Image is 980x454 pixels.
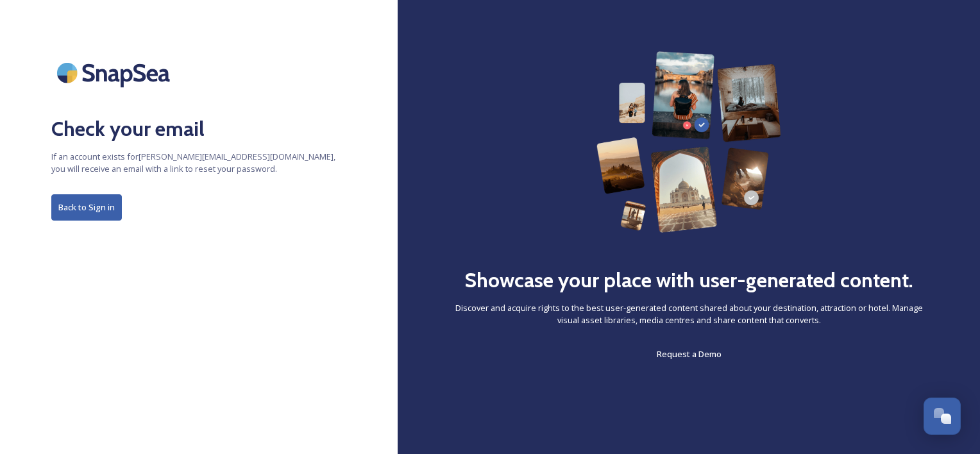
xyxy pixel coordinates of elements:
[51,194,346,221] a: Back to Sign in
[449,302,929,326] span: Discover and acquire rights to the best user-generated content shared about your destination, att...
[51,151,346,175] span: If an account exists for [PERSON_NAME][EMAIL_ADDRESS][DOMAIN_NAME] , you will receive an email wi...
[51,113,346,144] h2: Check your email
[51,194,122,221] button: Back to Sign in
[657,346,722,362] a: Request a Demo
[657,348,722,360] span: Request a Demo
[924,398,961,435] button: Open Chat
[596,51,782,233] img: 63b42ca75bacad526042e722_Group%20154-p-800.png
[464,265,913,296] h2: Showcase your place with user-generated content.
[51,51,180,94] img: SnapSea Logo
